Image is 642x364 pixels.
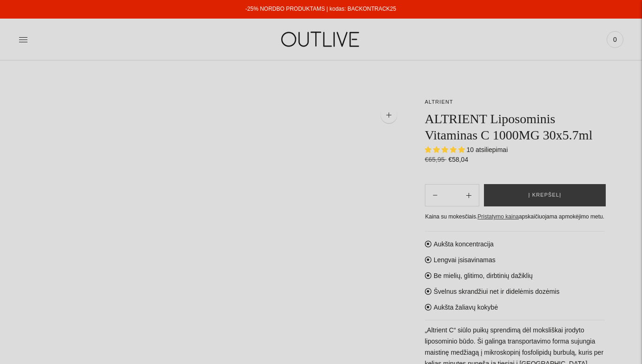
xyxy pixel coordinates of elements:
span: 4.90 stars [425,146,467,153]
img: OUTLIVE [263,23,379,55]
span: €58,04 [448,156,468,163]
h1: ALTRIENT Liposominis Vitaminas C 1000MG 30x5.7ml [425,111,605,143]
span: 10 atsiliepimai [467,146,508,153]
input: Product quantity [445,189,459,202]
a: ALTRIENT [425,99,453,105]
a: 0 [607,29,623,50]
a: -25% NORDBO PRODUKTAMS | kodas: BACKONTRACK25 [245,6,396,12]
s: €65,95 [425,156,447,163]
a: Pristatymo kaina [477,213,519,220]
button: Subtract product quantity [459,184,479,206]
button: Add product quantity [425,184,445,206]
button: Į krepšelį [484,184,606,206]
span: Į krepšelį [528,191,561,200]
div: Kaina su mokesčiais. apskaičiuojama apmokėjimo metu. [425,212,605,222]
span: 0 [609,33,622,46]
